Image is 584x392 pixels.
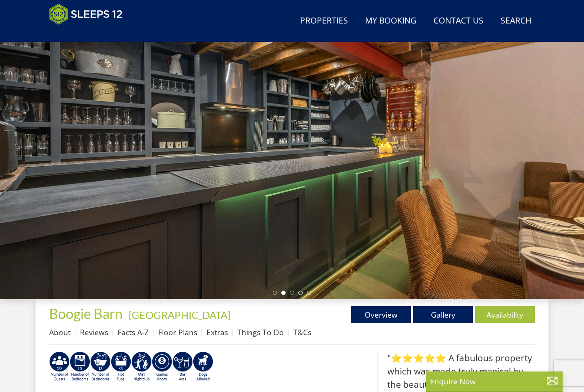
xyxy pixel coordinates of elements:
[193,351,213,382] img: AD_4nXenrpR1u9Vf4n_0__QjbX1jZMIDbaN_FBJNKweTVwrwxiWkV4B7zAezDsESgfnxIg586gONyuI_JJw1u1PACtY5SRNqj...
[362,12,420,31] a: My Booking
[45,30,135,37] iframe: Customer reviews powered by Trustpilot
[172,351,193,382] img: AD_4nXeUnLxUhQNc083Qf4a-s6eVLjX_ttZlBxbnREhztiZs1eT9moZ8e5Fzbx9LK6K9BfRdyv0AlCtKptkJvtknTFvAhI3RM...
[430,376,558,387] p: Enquire Now
[70,351,90,382] img: AD_4nXcew-S3Hj2CtwYal5e0cReEkQr5T-_4d6gXrBODl5Yf4flAkI5jKYHJGEskT379upyLHmamznc4iiocxkvD6F5u1lePi...
[430,12,487,31] a: Contact Us
[475,306,535,323] a: Availability
[413,306,473,323] a: Gallery
[497,12,535,31] a: Search
[118,327,149,337] a: Facts A-Z
[90,351,111,382] img: AD_4nXch0wl_eAN-18swiGi7xjTEB8D9_R8KKTxEFOMmXvHtkjvXVqxka7AP3oNzBoQzy0mcE855aU69hMrC4kQj9MYQAknh_...
[49,305,123,322] span: Boogie Barn
[131,351,152,382] img: AD_4nXedjAfRDOI8674Tmc88ZGG0XTOMc0SCbAoUNsZxsDsl46sRR4hTv0ACdFBRviPaO18qA-X-rA6-XnPyJEsrxmWb6Mxmz...
[237,327,284,337] a: Things To Do
[158,327,197,337] a: Floor Plans
[49,3,123,25] img: Sleeps 12
[80,327,108,337] a: Reviews
[351,306,411,323] a: Overview
[49,351,70,382] img: AD_4nXf0cVrKUD6Ivpf92jhNE1qwAzh-T96B1ZATnNG8CC6GhVDJi2v7o3XxnDGWlu9B8Y-aqG7XODC46qblOnKzs7AR7Jpd7...
[129,309,230,321] a: [GEOGRAPHIC_DATA]
[293,327,311,337] a: T&Cs
[152,351,172,382] img: AD_4nXdrZMsjcYNLGsKuA84hRzvIbesVCpXJ0qqnwZoX5ch9Zjv73tWe4fnFRs2gJ9dSiUubhZXckSJX_mqrZBmYExREIfryF...
[297,12,351,31] a: Properties
[49,327,71,337] a: About
[206,327,228,337] a: Extras
[125,309,230,321] span: -
[111,351,131,382] img: AD_4nXeXKMGNQXYShWO88AAsfLf0dnpDz1AQtkzBSTvXfyhYyrIrgKRp-6xpNfQDSPzMNqtJsBafU8P4iXqd_x8fOwkBUpMyT...
[49,305,125,322] a: Boogie Barn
